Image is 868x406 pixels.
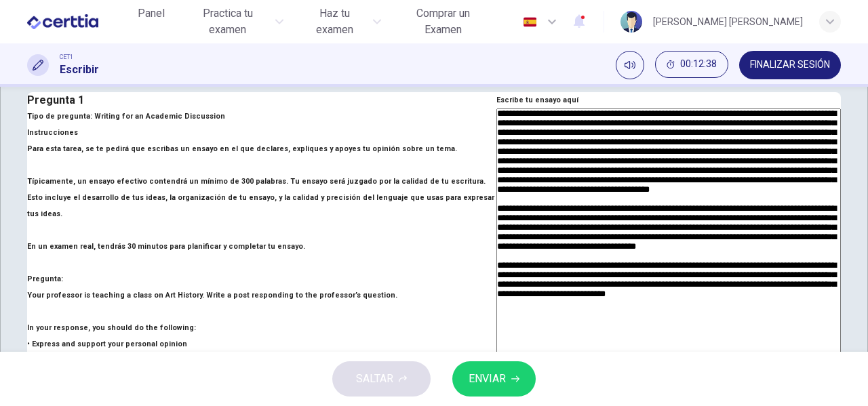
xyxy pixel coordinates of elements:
div: Silenciar [616,51,644,79]
img: CERTTIA logo [27,8,98,35]
button: 00:12:38 [655,51,728,78]
h4: Pregunta 1 [27,92,496,108]
h6: Pregunta : [27,271,496,287]
span: Panel [138,5,165,22]
a: Panel [130,1,173,42]
div: [PERSON_NAME] [PERSON_NAME] [653,14,803,30]
button: FINALIZAR SESIÓN [739,51,841,79]
h1: Escribir [60,62,99,78]
span: CET1 [60,52,73,62]
button: Panel [130,1,173,26]
h6: In your response, you should do the following: • Express and support your personal opinion • Make... [27,320,496,369]
span: 00:12:38 [680,59,717,70]
h6: Your professor is teaching a class on Art History. Write a post responding to the professor’s que... [27,287,496,304]
h6: Instrucciones [27,125,496,271]
img: es [521,17,538,27]
button: Practica tu examen [178,1,290,42]
button: Haz tu examen [294,1,386,42]
a: CERTTIA logo [27,8,130,35]
h6: Tipo de pregunta : [27,108,496,125]
button: ENVIAR [452,361,536,397]
span: Haz tu examen [300,5,368,38]
span: Writing for an Academic Discussion [92,112,225,121]
span: Comprar un Examen [397,5,489,38]
h6: Escribe tu ensayo aquí [496,92,841,108]
div: Ocultar [655,51,728,79]
span: FINALIZAR SESIÓN [750,60,830,70]
button: Comprar un Examen [392,1,494,42]
span: Practica tu examen [184,5,272,38]
img: Profile picture [620,11,642,33]
span: ENVIAR [469,369,506,388]
p: Para esta tarea, se te pedirá que escribas un ensayo en el que declares, expliques y apoyes tu op... [27,141,496,255]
